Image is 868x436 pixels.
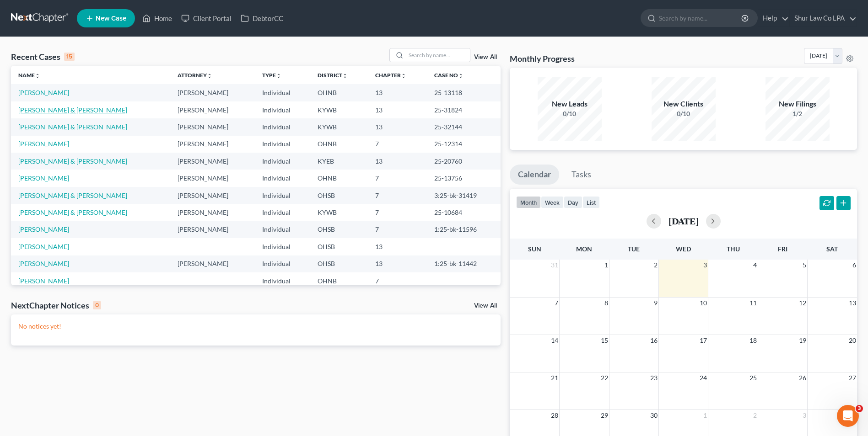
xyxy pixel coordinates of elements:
[702,260,708,271] span: 3
[35,73,40,79] i: unfold_more
[368,101,427,118] td: 13
[170,170,254,186] td: [PERSON_NAME]
[474,54,497,60] a: View All
[96,15,126,22] span: New Case
[458,73,464,79] i: unfold_more
[649,335,658,346] span: 16
[368,153,427,170] td: 13
[310,272,368,289] td: OHNB
[255,170,310,186] td: Individual
[310,84,368,101] td: OHNB
[310,136,368,153] td: OHNB
[427,101,501,118] td: 25-31824
[516,196,541,208] button: month
[604,260,609,271] span: 1
[427,204,501,221] td: 25-10684
[255,255,310,272] td: Individual
[310,255,368,272] td: OHSB
[310,238,368,255] td: OHSB
[18,225,69,233] a: [PERSON_NAME]
[401,73,406,79] i: unfold_more
[653,260,658,271] span: 2
[255,221,310,238] td: Individual
[310,204,368,221] td: KYWB
[342,73,348,79] i: unfold_more
[18,208,127,216] a: [PERSON_NAME] & [PERSON_NAME]
[550,335,559,346] span: 14
[170,255,254,272] td: [PERSON_NAME]
[368,221,427,238] td: 7
[255,272,310,289] td: Individual
[310,187,368,204] td: OHSB
[18,106,127,114] a: [PERSON_NAME] & [PERSON_NAME]
[510,165,559,185] a: Calendar
[699,335,708,346] span: 17
[170,187,254,204] td: [PERSON_NAME]
[368,84,427,101] td: 13
[649,372,658,383] span: 23
[18,140,69,148] a: [PERSON_NAME]
[170,84,254,101] td: [PERSON_NAME]
[653,298,658,308] span: 9
[310,118,368,135] td: KYWB
[170,221,254,238] td: [PERSON_NAME]
[368,272,427,289] td: 7
[510,53,575,64] h3: Monthly Progress
[649,410,658,421] span: 30
[798,298,807,308] span: 12
[778,245,787,253] span: Fri
[262,72,281,79] a: Typeunfold_more
[848,298,857,308] span: 13
[170,101,254,118] td: [PERSON_NAME]
[749,372,758,383] span: 25
[554,298,559,308] span: 7
[802,260,807,271] span: 5
[375,72,406,79] a: Chapterunfold_more
[852,260,857,271] span: 6
[11,51,75,62] div: Recent Cases
[18,243,69,250] a: [PERSON_NAME]
[18,260,69,267] a: [PERSON_NAME]
[564,196,582,208] button: day
[427,170,501,186] td: 25-13756
[178,72,212,79] a: Attorneyunfold_more
[727,245,740,253] span: Thu
[368,255,427,272] td: 13
[790,10,857,27] a: Shur Law Co LPA
[749,298,758,308] span: 11
[93,301,101,309] div: 0
[652,109,716,118] div: 0/10
[170,153,254,170] td: [PERSON_NAME]
[628,245,640,253] span: Tue
[427,221,501,238] td: 1:25-bk-11596
[427,187,501,204] td: 3:25-bk-31419
[255,84,310,101] td: Individual
[427,136,501,153] td: 25-12314
[368,187,427,204] td: 7
[848,335,857,346] span: 20
[538,109,602,118] div: 0/10
[550,372,559,383] span: 21
[752,410,758,421] span: 2
[170,136,254,153] td: [PERSON_NAME]
[236,10,288,27] a: DebtorCC
[749,335,758,346] span: 18
[766,99,830,109] div: New Filings
[276,73,281,79] i: unfold_more
[563,165,599,185] a: Tasks
[434,72,464,79] a: Case Nounfold_more
[207,73,212,79] i: unfold_more
[752,260,758,271] span: 4
[427,118,501,135] td: 25-32144
[758,10,789,27] a: Help
[18,277,69,285] a: [PERSON_NAME]
[255,101,310,118] td: Individual
[541,196,564,208] button: week
[600,410,609,421] span: 29
[310,221,368,238] td: OHSB
[538,99,602,109] div: New Leads
[766,109,830,118] div: 1/2
[474,303,497,309] a: View All
[798,335,807,346] span: 19
[255,187,310,204] td: Individual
